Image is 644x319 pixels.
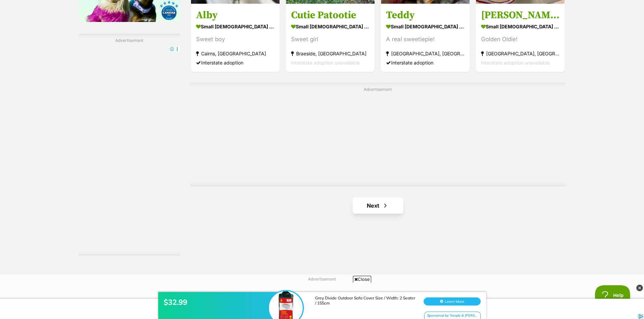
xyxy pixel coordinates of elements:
[481,8,559,21] h3: [PERSON_NAME]
[269,12,303,46] img: $32.99
[386,21,464,31] strong: small [DEMOGRAPHIC_DATA] Dog
[291,21,369,31] strong: small [DEMOGRAPHIC_DATA] Dog
[291,59,360,65] span: Interstate adoption unavailable
[79,34,180,256] div: Advertisement
[190,83,566,186] div: Advertisement
[386,58,464,67] div: Interstate adoption
[164,19,272,28] div: $32.99
[481,49,559,58] strong: [GEOGRAPHIC_DATA], [GEOGRAPHIC_DATA]
[196,49,275,58] strong: Cairns, [GEOGRAPHIC_DATA]
[481,34,559,44] div: Golden Oldie!
[636,285,643,291] img: close_grey_3x.png
[196,58,275,67] div: Interstate adoption
[381,3,470,72] a: Teddy small [DEMOGRAPHIC_DATA] Dog A real sweetiepie! [GEOGRAPHIC_DATA], [GEOGRAPHIC_DATA] Inters...
[386,49,464,58] strong: [GEOGRAPHIC_DATA], [GEOGRAPHIC_DATA]
[286,3,375,72] a: Cutie Patootie small [DEMOGRAPHIC_DATA] Dog Sweet girl Braeside, [GEOGRAPHIC_DATA] Interstate ado...
[353,276,371,283] span: Close
[386,34,464,44] div: A real sweetiepie!
[196,34,275,44] div: Sweet boy
[191,3,280,72] a: Alby small [DEMOGRAPHIC_DATA] Dog Sweet boy Cairns, [GEOGRAPHIC_DATA] Interstate adoption
[386,8,464,21] h3: Teddy
[291,34,369,44] div: Sweet girl
[291,8,369,21] h3: Cutie Patootie
[481,21,559,31] strong: small [DEMOGRAPHIC_DATA] Dog
[196,21,275,31] strong: small [DEMOGRAPHIC_DATA] Dog
[353,197,403,214] a: Next page
[424,33,481,42] div: Sponsored by Temple & [PERSON_NAME]
[315,17,416,27] div: Grey Divide Outdoor Sofa Cover Size / Width: 2 Seater / 155cm
[190,197,566,214] nav: Pagination
[476,3,565,72] a: [PERSON_NAME] small [DEMOGRAPHIC_DATA] Dog Golden Oldie! [GEOGRAPHIC_DATA], [GEOGRAPHIC_DATA] Int...
[196,8,275,21] h3: Alby
[214,95,542,180] iframe: Advertisement
[79,46,180,249] iframe: Advertisement
[291,49,369,58] strong: Braeside, [GEOGRAPHIC_DATA]
[481,59,550,65] span: Interstate adoption unavailable
[424,19,481,27] button: Learn More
